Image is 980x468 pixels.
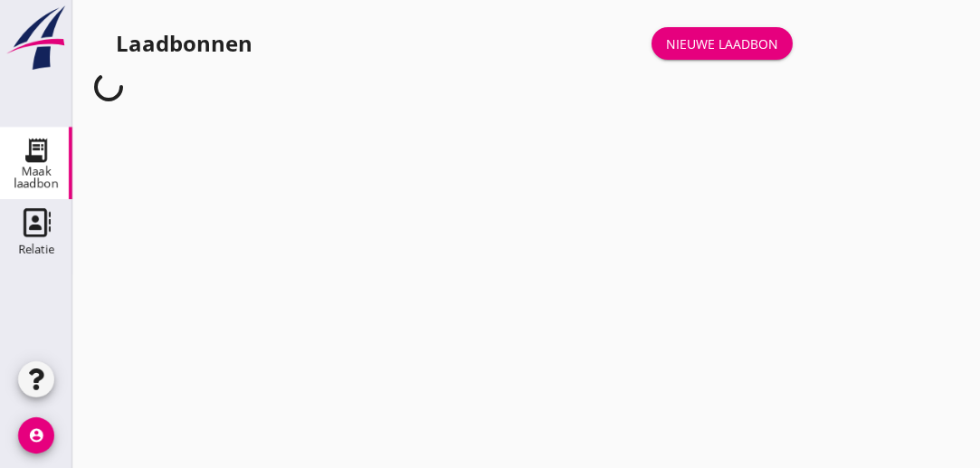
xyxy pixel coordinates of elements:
img: logo-small.a267ee39.svg [4,5,69,72]
div: Relatie [18,244,54,255]
a: Nieuwe laadbon [652,27,793,60]
div: Laadbonnen [116,29,252,58]
div: Nieuwe laadbon [666,34,778,53]
i: account_circle [18,417,54,454]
